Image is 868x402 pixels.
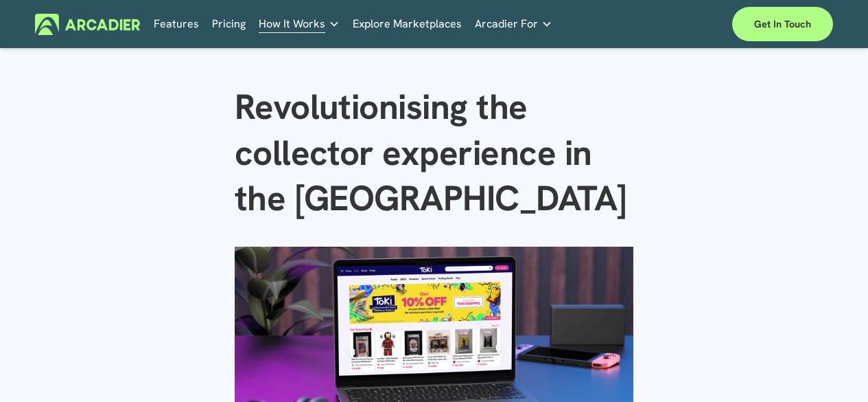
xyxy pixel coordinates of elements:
a: Get in touch [732,7,833,41]
img: Arcadier [35,14,140,35]
span: Arcadier For [475,14,538,34]
a: Features [154,14,199,35]
a: Explore Marketplaces [353,14,462,35]
span: How It Works [259,14,325,34]
h1: Revolutionising the collector experience in the [GEOGRAPHIC_DATA] [235,84,634,221]
a: Pricing [212,14,246,35]
a: folder dropdown [259,14,340,35]
a: folder dropdown [475,14,552,35]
